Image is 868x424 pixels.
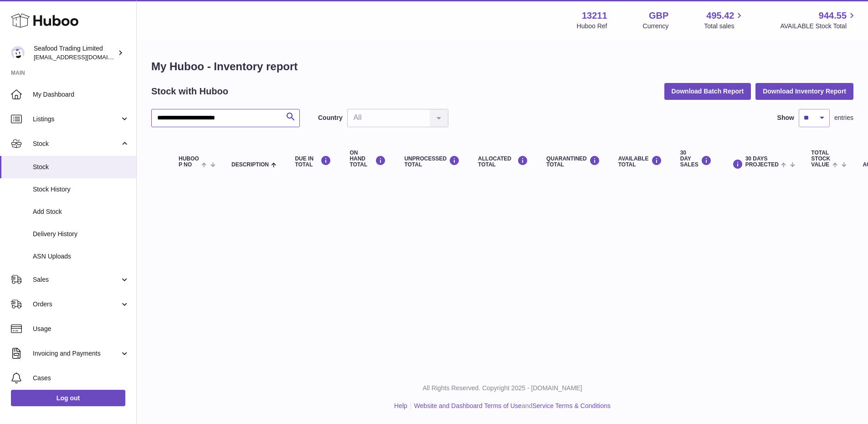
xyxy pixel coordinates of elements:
h1: My Huboo - Inventory report [151,59,853,74]
div: Currency [643,22,669,31]
span: Total sales [704,22,745,31]
h2: Stock with Huboo [151,85,228,98]
a: 944.55 AVAILABLE Stock Total [780,10,857,31]
div: ALLOCATED Total [478,155,528,168]
p: All Rights Reserved. Copyright 2025 - [DOMAIN_NAME] [144,384,861,393]
span: Total stock value [811,150,830,168]
a: Help [394,402,407,409]
div: UNPROCESSED Total [404,155,460,168]
span: [EMAIL_ADDRESS][DOMAIN_NAME] [34,53,134,61]
span: entries [834,114,853,122]
span: Listings [33,115,120,124]
span: Cases [33,374,129,383]
span: AVAILABLE Stock Total [780,22,857,31]
span: 30 DAYS PROJECTED [745,156,779,168]
span: Add Stock [33,207,129,216]
div: Huboo Ref [577,22,607,31]
img: online@rickstein.com [11,46,25,60]
a: Log out [11,390,125,406]
strong: 13211 [582,10,607,22]
div: QUARANTINED Total [546,155,600,168]
div: AVAILABLE Total [618,155,662,168]
button: Download Inventory Report [755,83,853,99]
label: Show [777,114,794,122]
div: ON HAND Total [349,150,386,168]
span: ASN Uploads [33,252,129,261]
a: 495.42 Total sales [704,10,745,31]
a: Website and Dashboard Terms of Use [414,402,522,409]
div: Seafood Trading Limited [34,44,116,62]
span: Sales [33,275,120,284]
div: 30 DAY SALES [680,150,712,168]
label: Country [318,114,343,122]
span: Huboo P no [179,156,199,168]
div: DUE IN TOTAL [295,155,331,168]
span: Orders [33,300,120,309]
span: 495.42 [706,10,734,22]
span: 944.55 [819,10,847,22]
span: Stock [33,140,120,148]
a: Service Terms & Conditions [532,402,611,409]
span: Stock [33,163,129,171]
span: Invoicing and Payments [33,349,120,358]
span: Delivery History [33,230,129,238]
span: Description [231,162,269,168]
span: Usage [33,325,129,333]
button: Download Batch Report [664,83,751,99]
span: My Dashboard [33,90,129,99]
li: and [411,402,611,410]
span: Stock History [33,185,129,194]
strong: GBP [649,10,668,22]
